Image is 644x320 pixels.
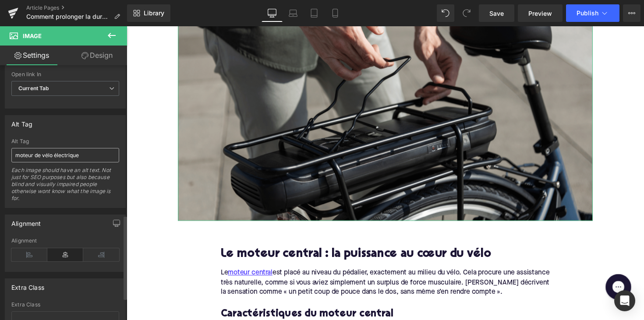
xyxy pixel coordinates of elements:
[486,251,521,283] iframe: Gorgias live chat messenger
[11,238,119,244] div: Alignment
[11,71,119,77] div: Open link In
[577,10,598,17] span: Publish
[614,290,635,311] div: Open Intercom Messenger
[26,13,110,20] span: Comment prolonger la durée de vie de la batterie de votre vélo électrique ?
[566,4,619,22] button: Publish
[18,85,50,91] b: Current Tab
[283,4,304,22] a: Laptop
[11,138,119,144] div: Alt Tag
[325,4,346,22] a: Mobile
[11,302,119,308] div: Extra Class
[11,167,119,207] div: Each image should have an alt text. Not just for SEO purposes but also because blind and visually...
[11,148,119,162] input: Your alt tags go here
[437,4,454,22] button: Undo
[262,4,283,22] a: Desktop
[528,9,552,18] span: Preview
[518,4,563,22] a: Preview
[11,215,41,227] div: Alignment
[458,4,475,22] button: Redo
[11,116,32,128] div: Alt Tag
[23,32,42,39] span: Image
[623,4,640,22] button: More
[127,4,170,22] a: New Library
[11,279,44,291] div: Extra Class
[304,4,325,22] a: Tablet
[144,9,164,17] span: Library
[65,46,129,65] a: Design
[26,4,127,11] a: Article Pages
[489,9,504,18] span: Save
